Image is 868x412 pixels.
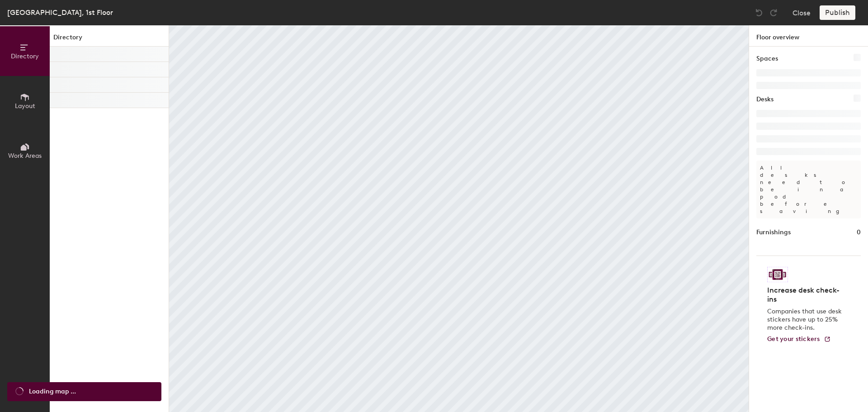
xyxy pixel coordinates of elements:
[756,95,774,104] h1: Desks
[15,102,35,110] span: Layout
[756,54,778,64] h1: Spaces
[756,161,861,218] p: All desks need to be in a pod before saving
[767,335,820,343] span: Get your stickers
[793,5,811,20] button: Close
[767,267,788,282] img: Sticker logo
[50,33,169,47] h1: Directory
[755,8,764,17] img: Undo
[769,8,778,17] img: Redo
[11,52,39,60] span: Directory
[29,387,76,397] span: Loading map ...
[8,152,42,160] span: Work Areas
[767,286,844,304] h4: Increase desk check-ins
[857,227,861,237] h1: 0
[169,25,749,412] canvas: Map
[767,308,844,332] p: Companies that use desk stickers have up to 25% more check-ins.
[7,7,113,18] div: [GEOGRAPHIC_DATA], 1st Floor
[749,25,868,47] h1: Floor overview
[756,227,791,237] h1: Furnishings
[767,336,831,343] a: Get your stickers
